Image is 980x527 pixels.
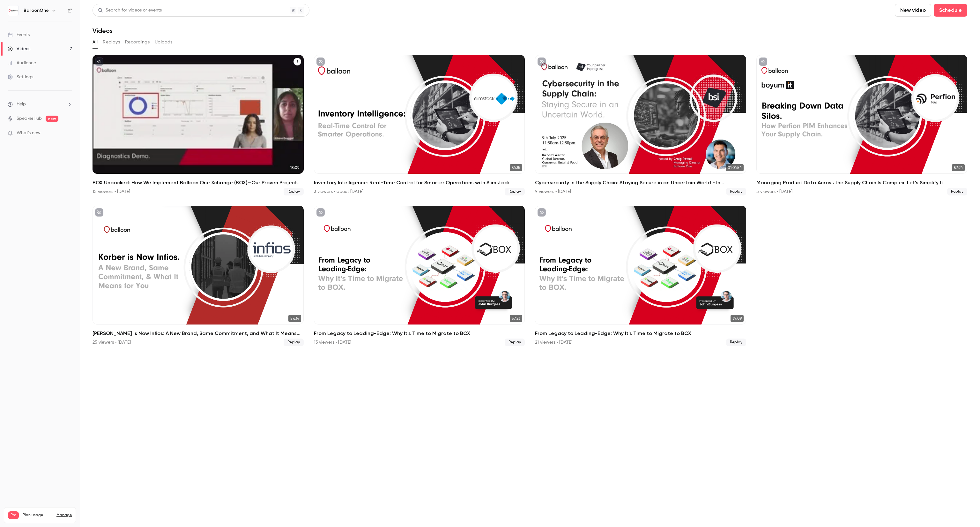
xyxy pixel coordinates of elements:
[947,188,967,195] span: Replay
[538,57,546,66] button: unpublished
[288,164,301,171] span: 18:09
[17,130,41,136] span: What's new
[93,37,98,47] button: All
[316,208,325,217] button: unpublished
[23,513,53,518] span: Plan usage
[505,188,525,195] span: Replay
[8,101,72,108] li: help-dropdown-opener
[93,4,967,523] section: Videos
[56,513,72,518] a: Manage
[17,101,26,108] span: Help
[726,164,744,171] span: 01:01:54
[103,37,120,47] button: Replays
[895,4,931,17] button: New video
[93,179,304,187] h2: BOX Unpacked: How We Implement Balloon One Xchange (BOX)—Our Proven Project Methodology
[535,339,572,346] div: 21 viewers • [DATE]
[93,330,304,337] h2: [PERSON_NAME] is Now Infios: A New Brand, Same Commitment, and What It Means for You.
[93,206,304,346] a: 57:34[PERSON_NAME] is Now Infios: A New Brand, Same Commitment, and What It Means for You.25 view...
[64,130,72,136] iframe: Noticeable Trigger
[8,46,30,52] div: Videos
[93,27,113,34] h1: Videos
[538,208,546,217] button: unpublished
[288,315,301,322] span: 57:34
[8,32,30,38] div: Events
[756,188,792,195] div: 5 viewers • [DATE]
[535,55,746,195] li: Cybersecurity in the Supply Chain: Staying Secure in an Uncertain World - In partnership with BSI
[726,339,746,346] span: Replay
[510,164,522,171] span: 51:35
[284,188,304,195] span: Replay
[535,55,746,195] a: 01:01:54Cybersecurity in the Supply Chain: Staying Secure in an Uncertain World - In partnership ...
[314,179,525,187] h2: Inventory Intelligence: Real-Time Control for Smarter Operations with Slimstock
[314,206,525,346] li: From Legacy to Leading-Edge: Why It's Time to Migrate to BOX
[756,179,968,187] h2: Managing Product Data Across the Supply Chain Is Complex. Let’s Simplify It.
[93,206,304,346] li: Korber is Now Infios: A New Brand, Same Commitment, and What It Means for You.
[314,206,525,346] a: 57:23From Legacy to Leading-Edge: Why It's Time to Migrate to BOX13 viewers • [DATE]Replay
[17,115,42,122] a: SpeakerHub
[535,330,746,337] h2: From Legacy to Leading-Edge: Why It's Time to Migrate to BOX
[98,7,162,14] div: Search for videos or events
[934,4,967,17] button: Schedule
[726,188,746,195] span: Replay
[24,7,49,14] h6: BalloonOne
[314,55,525,195] li: Inventory Intelligence: Real-Time Control for Smarter Operations with Slimstock
[93,188,130,195] div: 15 viewers • [DATE]
[93,55,304,195] a: 18:09BOX Unpacked: How We Implement Balloon One Xchange (BOX)—Our Proven Project Methodology15 vi...
[95,208,103,217] button: unpublished
[284,339,304,346] span: Replay
[8,60,36,66] div: Audience
[314,188,363,195] div: 3 viewers • about [DATE]
[314,330,525,337] h2: From Legacy to Leading-Edge: Why It's Time to Migrate to BOX
[535,206,746,346] a: 39:09From Legacy to Leading-Edge: Why It's Time to Migrate to BOX21 viewers • [DATE]Replay
[314,339,351,346] div: 13 viewers • [DATE]
[93,55,967,346] ul: Videos
[535,206,746,346] li: From Legacy to Leading-Edge: Why It's Time to Migrate to BOX
[93,55,304,195] li: BOX Unpacked: How We Implement Balloon One Xchange (BOX)—Our Proven Project Methodology
[8,5,18,16] img: BalloonOne
[8,74,33,80] div: Settings
[314,55,525,195] a: 51:35Inventory Intelligence: Real-Time Control for Smarter Operations with Slimstock3 viewers • a...
[316,57,325,66] button: unpublished
[952,164,965,171] span: 57:24
[731,315,744,322] span: 39:09
[8,511,19,519] span: Pro
[93,339,131,346] div: 25 viewers • [DATE]
[535,188,571,195] div: 9 viewers • [DATE]
[510,315,522,322] span: 57:23
[759,57,767,66] button: unpublished
[756,55,968,195] a: 57:24Managing Product Data Across the Supply Chain Is Complex. Let’s Simplify It.5 viewers • [DAT...
[756,55,968,195] li: Managing Product Data Across the Supply Chain Is Complex. Let’s Simplify It.
[125,37,150,47] button: Recordings
[505,339,525,346] span: Replay
[95,57,103,66] button: unpublished
[155,37,173,47] button: Uploads
[46,116,58,122] span: new
[535,179,746,187] h2: Cybersecurity in the Supply Chain: Staying Secure in an Uncertain World - In partnership with BSI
